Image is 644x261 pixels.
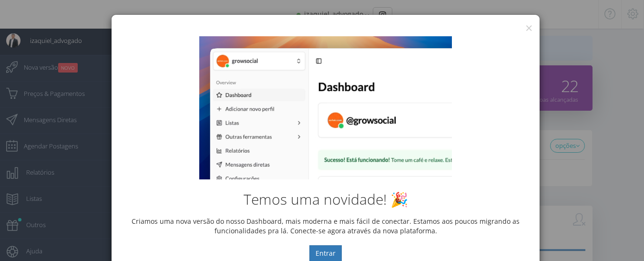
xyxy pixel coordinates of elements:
img: New Dashboard [199,36,452,179]
button: × [525,21,532,34]
p: Criamos uma nova versão do nosso Dashboard, mais moderna e mais fácil de conectar. Estamos aos po... [119,217,532,236]
iframe: Abre um widget para que você possa encontrar mais informações [571,232,634,256]
h2: Temos uma novidade! 🎉 [119,191,532,207]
